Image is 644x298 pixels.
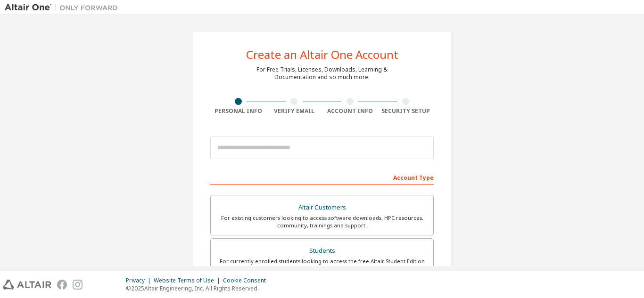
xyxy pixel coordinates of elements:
div: Security Setup [378,107,434,115]
div: For existing customers looking to access software downloads, HPC resources, community, trainings ... [216,214,428,229]
div: For Free Trials, Licenses, Downloads, Learning & Documentation and so much more. [256,66,388,81]
div: Website Terms of Use [154,277,223,284]
img: instagram.svg [73,280,83,290]
div: Verify Email [266,107,322,115]
div: Personal Info [210,107,266,115]
div: Account Type [210,169,434,185]
p: © 2025 Altair Engineering, Inc. All Rights Reserved. [126,284,272,292]
div: Account Info [322,107,378,115]
div: Students [216,244,428,258]
div: Privacy [126,277,154,284]
div: Cookie Consent [223,277,272,284]
img: altair_logo.svg [3,280,51,290]
div: Create an Altair One Account [246,49,398,60]
div: Altair Customers [216,201,428,214]
img: Altair One [5,3,123,12]
div: For currently enrolled students looking to access the free Altair Student Edition bundle and all ... [216,258,428,273]
img: facebook.svg [57,280,67,290]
